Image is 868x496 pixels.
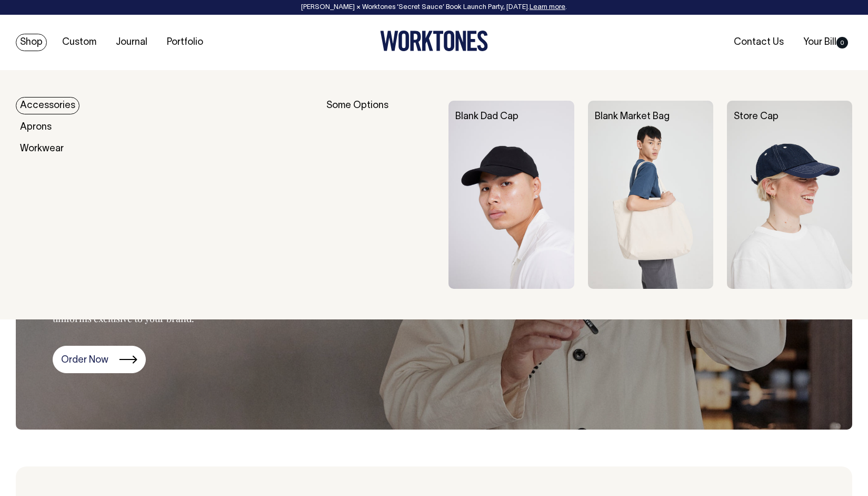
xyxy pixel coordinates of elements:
[799,34,852,51] a: Your Bill0
[730,34,788,51] a: Contact Us
[16,34,47,51] a: Shop
[112,34,152,51] a: Journal
[326,101,435,289] div: Some Options
[588,101,713,289] img: Blank Market Bag
[530,4,565,11] a: Learn more
[727,101,852,289] img: Store Cap
[734,112,779,121] a: Store Cap
[163,34,207,51] a: Portfolio
[455,112,518,121] a: Blank Dad Cap
[16,119,56,136] a: Aprons
[16,97,79,114] a: Accessories
[836,37,848,48] span: 0
[448,101,574,289] img: Blank Dad Cap
[53,346,146,373] a: Order Now
[58,34,101,51] a: Custom
[595,112,670,121] a: Blank Market Bag
[16,140,68,158] a: Workwear
[11,4,857,11] div: [PERSON_NAME] × Worktones ‘Secret Sauce’ Book Launch Party, [DATE]. .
